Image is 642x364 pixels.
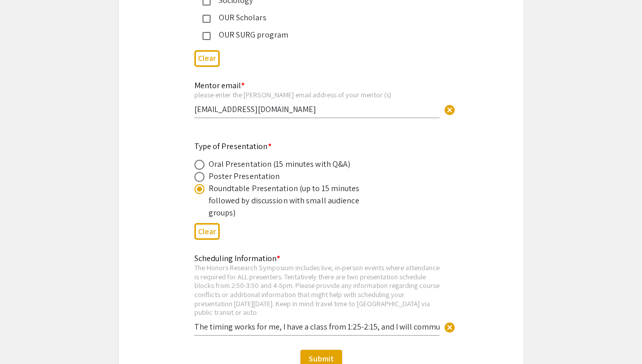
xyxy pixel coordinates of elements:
button: Clear [440,317,460,337]
iframe: Chat [8,318,43,356]
input: Type Here [194,104,440,115]
div: The Honors Research Symposium includes live, in-person events where attendance is required for AL... [194,263,440,317]
div: Oral Presentation (15 minutes with Q&A) [209,158,351,170]
button: Clear [194,223,220,240]
button: Clear [194,50,220,67]
button: Clear [440,99,460,120]
span: cancel [444,104,456,116]
div: please enter the [PERSON_NAME] email address of your mentor (s) [194,90,440,99]
mat-label: Mentor email [194,80,245,91]
span: Submit [309,353,334,364]
div: Roundtable Presentation (up to 15 minutes followed by discussion with small audience groups) [209,183,386,219]
mat-label: Scheduling Information [194,253,280,264]
div: OUR SURG program [211,29,424,41]
div: OUR Scholars [211,12,424,24]
span: cancel [444,321,456,334]
input: Type Here [194,321,440,332]
div: Poster Presentation [209,170,280,183]
mat-label: Type of Presentation [194,141,272,152]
